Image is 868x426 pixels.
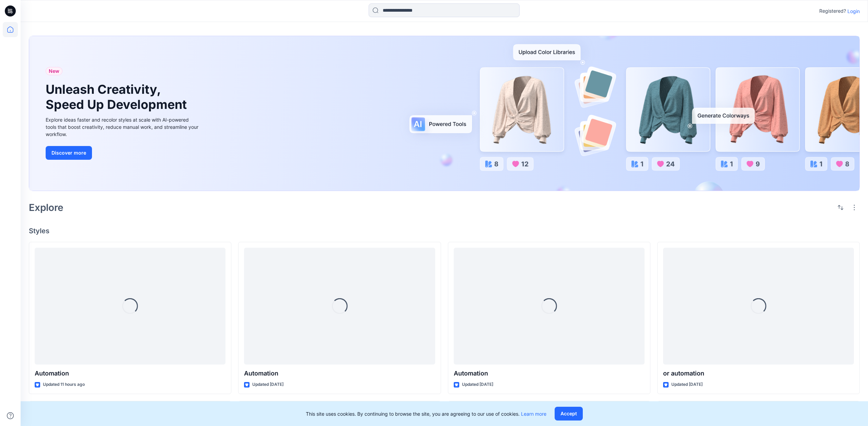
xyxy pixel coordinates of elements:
p: Automation [454,369,645,378]
p: Login [847,8,860,15]
span: New [49,67,59,75]
h2: Explore [29,202,63,213]
p: Updated 11 hours ago [43,381,85,388]
p: Automation [35,369,225,378]
h1: Unleash Creativity, Speed Up Development [46,82,190,112]
div: Explore ideas faster and recolor styles at scale with AI-powered tools that boost creativity, red... [46,116,200,138]
h4: Styles [29,227,860,235]
p: This site uses cookies. By continuing to browse the site, you are agreeing to our use of cookies. [306,410,546,417]
p: Registered? [819,7,846,15]
button: Discover more [46,146,92,160]
p: Automation [244,369,435,378]
a: Discover more [46,146,200,160]
p: Updated [DATE] [252,381,283,388]
a: Learn more [521,411,546,417]
button: Accept [555,407,583,421]
p: Updated [DATE] [671,381,703,388]
p: or automation [663,369,854,378]
p: Updated [DATE] [462,381,493,388]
